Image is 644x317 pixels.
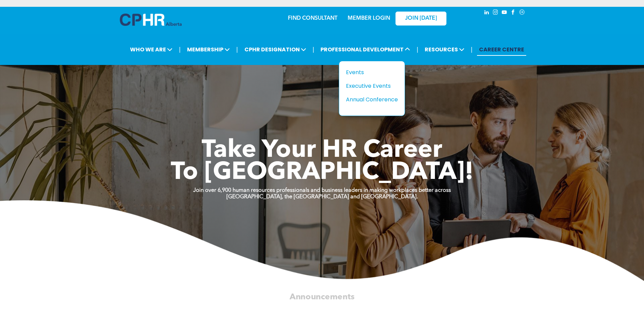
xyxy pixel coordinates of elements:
div: Annual Conference [346,95,393,104]
a: facebook [510,9,517,18]
span: RESOURCES [423,43,466,56]
a: FIND CONSULTANT [288,16,337,21]
a: Annual Conference [346,95,398,104]
span: CPHR DESIGNATION [242,43,308,56]
img: A blue and white logo for cp alberta [120,14,182,26]
a: Events [346,68,398,77]
strong: Join over 6,900 human resources professionals and business leaders in making workplaces better ac... [193,188,451,193]
span: PROFESSIONAL DEVELOPMENT [318,43,412,56]
a: CAREER CENTRE [477,43,526,56]
a: Executive Events [346,82,398,90]
li: | [179,43,181,56]
a: Social network [518,9,526,18]
span: Announcements [290,293,354,301]
li: | [236,43,238,56]
span: Take Your HR Career [202,138,442,163]
div: Executive Events [346,82,393,90]
a: MEMBER LOGIN [348,16,390,21]
span: MEMBERSHIP [185,43,232,56]
a: JOIN [DATE] [395,12,446,26]
li: | [313,43,314,56]
li: | [471,43,473,56]
a: youtube [501,9,508,18]
span: To [GEOGRAPHIC_DATA]! [171,161,474,185]
a: linkedin [483,9,491,18]
li: | [417,43,418,56]
span: WHO WE ARE [128,43,174,56]
strong: [GEOGRAPHIC_DATA], the [GEOGRAPHIC_DATA] and [GEOGRAPHIC_DATA]. [226,194,418,200]
div: Events [346,68,393,77]
a: instagram [492,9,499,18]
span: JOIN [DATE] [405,15,437,22]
